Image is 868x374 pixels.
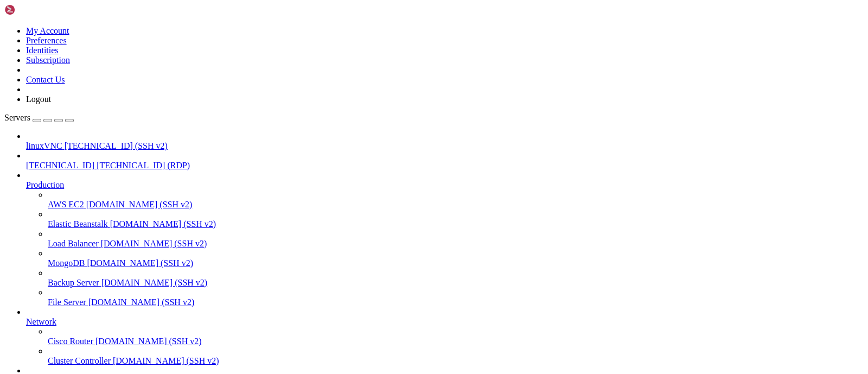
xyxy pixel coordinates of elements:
span: AWS EC2 [48,200,84,209]
a: AWS EC2 [DOMAIN_NAME] (SSH v2) [48,200,864,210]
span: Production [26,180,64,189]
a: Subscription [26,55,70,65]
li: Backup Server [DOMAIN_NAME] (SSH v2) [48,268,864,288]
li: Load Balancer [DOMAIN_NAME] (SSH v2) [48,229,864,249]
a: Preferences [26,36,67,45]
span: Load Balancer [48,239,99,248]
span: Backup Server [48,278,99,287]
li: Cisco Router [DOMAIN_NAME] (SSH v2) [48,327,864,346]
span: Elastic Beanstalk [48,219,108,229]
img: Shellngn [4,4,67,15]
span: [DOMAIN_NAME] (SSH v2) [87,258,193,268]
li: Elastic Beanstalk [DOMAIN_NAME] (SSH v2) [48,210,864,229]
a: Logout [26,94,51,104]
a: File Server [DOMAIN_NAME] (SSH v2) [48,297,864,307]
li: [TECHNICAL_ID] [TECHNICAL_ID] (RDP) [26,151,864,170]
span: [DOMAIN_NAME] (SSH v2) [101,278,208,287]
li: MongoDB [DOMAIN_NAME] (SSH v2) [48,249,864,268]
span: [DOMAIN_NAME] (SSH v2) [88,297,195,307]
li: AWS EC2 [DOMAIN_NAME] (SSH v2) [48,190,864,210]
a: Load Balancer [DOMAIN_NAME] (SSH v2) [48,239,864,249]
span: [DOMAIN_NAME] (SSH v2) [110,219,216,229]
span: Servers [4,113,30,122]
span: File Server [48,297,86,307]
a: Cisco Router [DOMAIN_NAME] (SSH v2) [48,337,864,346]
a: linuxVNC [TECHNICAL_ID] (SSH v2) [26,141,864,151]
span: [DOMAIN_NAME] (SSH v2) [95,337,202,346]
li: linuxVNC [TECHNICAL_ID] (SSH v2) [26,131,864,151]
a: Contact Us [26,75,65,84]
a: Cluster Controller [DOMAIN_NAME] (SSH v2) [48,356,864,366]
span: [TECHNICAL_ID] [26,161,94,170]
a: Servers [4,113,74,122]
span: Cluster Controller [48,356,111,365]
span: Cisco Router [48,337,93,346]
li: Network [26,307,864,366]
a: Backup Server [DOMAIN_NAME] (SSH v2) [48,278,864,288]
span: [DOMAIN_NAME] (SSH v2) [86,200,193,209]
a: [TECHNICAL_ID] [TECHNICAL_ID] (RDP) [26,161,864,170]
span: [TECHNICAL_ID] (SSH v2) [65,141,168,150]
span: [DOMAIN_NAME] (SSH v2) [113,356,219,365]
span: MongoDB [48,258,85,268]
a: Elastic Beanstalk [DOMAIN_NAME] (SSH v2) [48,219,864,229]
a: Identities [26,46,59,55]
a: MongoDB [DOMAIN_NAME] (SSH v2) [48,258,864,268]
span: linuxVNC [26,141,62,150]
a: Network [26,317,864,327]
a: My Account [26,26,69,35]
span: [TECHNICAL_ID] (RDP) [97,161,190,170]
li: Cluster Controller [DOMAIN_NAME] (SSH v2) [48,346,864,366]
span: [DOMAIN_NAME] (SSH v2) [101,239,207,248]
li: Production [26,170,864,307]
li: File Server [DOMAIN_NAME] (SSH v2) [48,288,864,307]
span: Network [26,317,56,326]
a: Production [26,180,864,190]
